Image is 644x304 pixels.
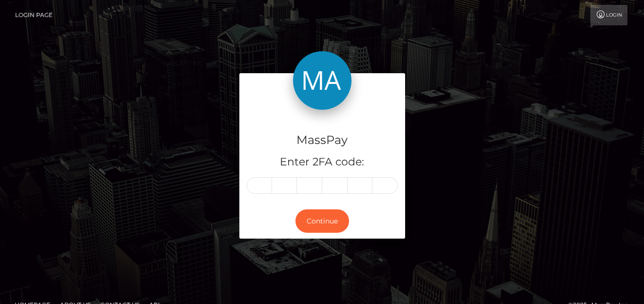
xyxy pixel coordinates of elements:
h5: Enter 2FA code: [247,155,398,170]
button: Continue [295,209,349,233]
a: Login Page [15,5,53,25]
a: Login [590,5,627,25]
h4: MassPay [247,132,398,149]
img: MassPay [293,51,351,110]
